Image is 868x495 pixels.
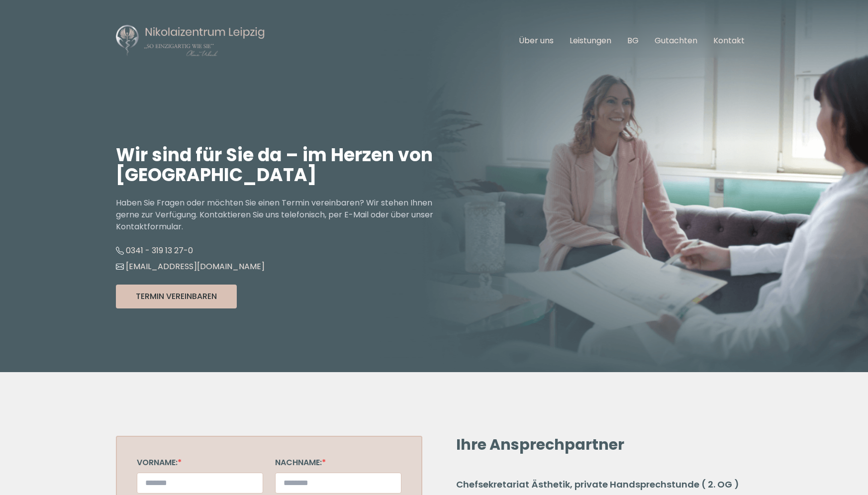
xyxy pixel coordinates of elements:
img: Nikolaizentrum Leipzig Logo [116,24,265,58]
a: 0341 - 319 13 27-0 [116,245,193,256]
label: Nachname: [275,457,326,468]
p: Haben Sie Fragen oder möchten Sie einen Termin vereinbaren? Wir stehen Ihnen gerne zur Verfügung.... [116,197,434,233]
h3: Chefsekretariat Ästhetik, private Handsprechstunde ( 2. OG ) [456,478,743,492]
a: BG [627,35,639,46]
a: [EMAIL_ADDRESS][DOMAIN_NAME] [116,261,265,272]
label: Vorname: [137,457,182,468]
button: Termin Vereinbaren [116,285,237,308]
h1: Wir sind für Sie da – im Herzen von [GEOGRAPHIC_DATA] [116,145,434,185]
h2: Ihre Ansprechpartner [456,436,743,454]
a: Leistungen [570,35,611,46]
a: Über uns [519,35,554,46]
a: Gutachten [655,35,697,46]
a: Kontakt [713,35,745,46]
